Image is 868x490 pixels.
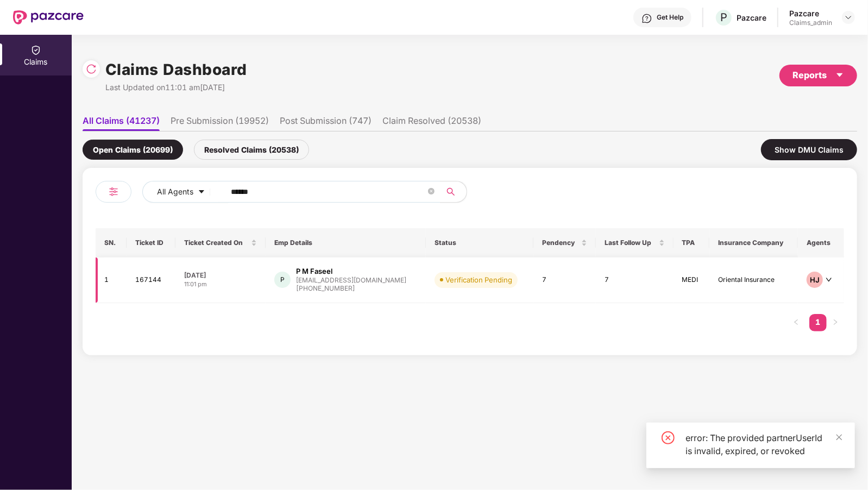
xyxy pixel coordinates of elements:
div: P M Faseel [296,266,332,277]
li: Pre Submission (19952) [171,115,269,131]
img: svg+xml;base64,PHN2ZyBpZD0iQ2xhaW0iIHhtbG5zPSJodHRwOi8vd3d3LnczLm9yZy8yMDAwL3N2ZyIgd2lkdGg9IjIwIi... [30,45,41,55]
span: left [793,319,800,325]
div: Last Updated on 11:01 am[DATE] [105,81,247,93]
div: error: The provided partnerUserId is invalid, expired, or revoked [685,431,842,457]
td: 7 [533,257,596,303]
th: Status [426,228,533,257]
div: 11:01 pm [184,280,257,289]
span: close-circle [428,188,435,194]
span: P [720,11,727,24]
div: P [274,272,291,288]
li: 1 [809,314,827,331]
li: Claim Resolved (20538) [382,115,481,131]
span: search [440,187,461,196]
th: Ticket Created On [175,228,266,257]
button: right [827,314,844,331]
div: [PHONE_NUMBER] [296,284,406,294]
span: Last Follow Up [605,238,657,247]
div: Open Claims (20699) [83,140,183,160]
li: Previous Page [788,314,805,331]
span: right [832,319,839,325]
div: Get Help [657,13,683,22]
div: Pazcare [737,12,766,23]
td: Oriental Insurance [709,257,798,303]
div: [DATE] [184,271,257,280]
td: 7 [596,257,674,303]
li: Post Submission (747) [280,115,372,131]
span: All Agents [157,186,193,198]
th: Insurance Company [709,228,798,257]
th: Agents [798,228,844,257]
td: MEDI [674,257,709,303]
li: Next Page [827,314,844,331]
div: Reports [792,68,844,82]
div: Verification Pending [445,274,512,285]
span: caret-down [198,188,205,197]
span: Pendency [542,238,579,247]
button: search [440,181,467,203]
span: caret-down [835,71,844,79]
img: svg+xml;base64,PHN2ZyBpZD0iUmVsb2FkLTMyeDMyIiB4bWxucz0iaHR0cDovL3d3dy53My5vcmcvMjAwMC9zdmciIHdpZH... [86,64,97,74]
div: Pazcare [789,8,832,18]
span: close [835,434,843,441]
img: svg+xml;base64,PHN2ZyBpZD0iRHJvcGRvd24tMzJ4MzIiIHhtbG5zPSJodHRwOi8vd3d3LnczLm9yZy8yMDAwL3N2ZyIgd2... [844,13,853,22]
span: down [826,277,832,283]
div: HJ [807,272,823,288]
div: Claims_admin [789,18,832,27]
th: Last Follow Up [596,228,674,257]
h1: Claims Dashboard [105,58,247,81]
td: 1 [96,257,127,303]
li: All Claims (41237) [83,115,160,131]
img: svg+xml;base64,PHN2ZyBpZD0iSGVscC0zMngzMiIgeG1sbnM9Imh0dHA6Ly93d3cudzMub3JnLzIwMDAvc3ZnIiB3aWR0aD... [641,13,652,24]
td: 167144 [127,257,175,303]
span: close-circle [662,431,675,444]
th: Emp Details [266,228,426,257]
div: Resolved Claims (20538) [194,140,309,160]
div: [EMAIL_ADDRESS][DOMAIN_NAME] [296,277,406,284]
img: New Pazcare Logo [13,10,84,24]
span: close-circle [428,187,435,197]
img: svg+xml;base64,PHN2ZyB4bWxucz0iaHR0cDovL3d3dy53My5vcmcvMjAwMC9zdmciIHdpZHRoPSIyNCIgaGVpZ2h0PSIyNC... [107,185,120,198]
a: 1 [809,314,827,330]
button: All Agentscaret-down [142,181,229,203]
button: left [788,314,805,331]
th: SN. [96,228,127,257]
th: Pendency [533,228,596,257]
span: Ticket Created On [184,238,249,247]
div: Show DMU Claims [761,139,857,160]
th: Ticket ID [127,228,175,257]
th: TPA [674,228,709,257]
